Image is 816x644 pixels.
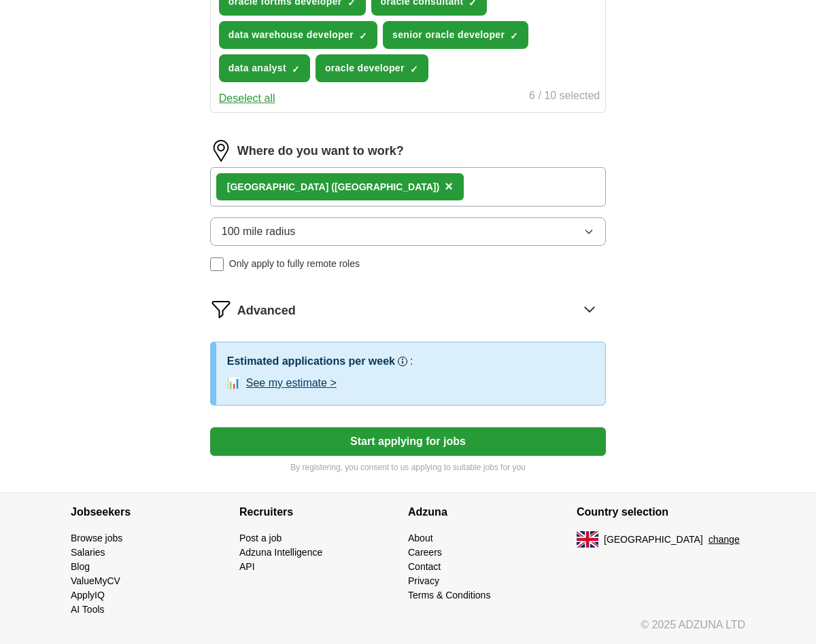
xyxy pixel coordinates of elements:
[219,54,310,82] button: data analyst✓
[239,533,282,543] a: Post a job
[228,28,354,42] span: data warehouse developer
[408,590,490,601] a: Terms & Conditions
[331,181,439,192] span: ([GEOGRAPHIC_DATA])
[210,298,232,320] img: filter
[359,31,367,41] span: ✓
[410,353,413,370] h3: :
[577,531,598,548] img: UK flag
[229,257,360,271] span: Only apply to fully remote roles
[383,21,528,49] button: senior oracle developer✓
[445,179,453,194] span: ×
[408,561,441,572] a: Contact
[210,461,606,473] p: By registering, you consent to us applying to suitable jobs for you
[325,61,405,75] span: oracle developer
[227,353,395,370] h3: Estimated applications per week
[577,493,745,531] h4: Country selection
[210,140,232,162] img: location.png
[408,547,442,558] a: Careers
[228,61,286,75] span: data analyst
[71,561,90,572] a: Blog
[71,547,105,558] a: Salaries
[392,28,505,42] span: senior oracle developer
[445,177,453,197] button: ×
[237,302,296,320] span: Advanced
[227,181,329,192] strong: [GEOGRAPHIC_DATA]
[219,21,377,49] button: data warehouse developer✓
[246,375,337,391] button: See my estimate >
[604,533,703,547] span: [GEOGRAPHIC_DATA]
[410,64,418,75] span: ✓
[222,223,296,240] span: 100 mile radius
[239,561,255,572] a: API
[292,64,300,75] span: ✓
[71,575,120,586] a: ValueMyCV
[237,142,404,160] label: Where do you want to work?
[71,604,105,615] a: AI Tools
[239,547,322,558] a: Adzuna Intelligence
[210,257,224,271] input: Only apply to fully remote roles
[210,217,606,246] button: 100 mile radius
[71,590,105,601] a: ApplyIQ
[529,88,600,107] div: 6 / 10 selected
[60,617,756,644] div: © 2025 ADZUNA LTD
[709,533,740,547] button: change
[408,575,439,586] a: Privacy
[510,31,518,41] span: ✓
[219,90,275,107] button: Deselect all
[227,375,241,391] span: 📊
[71,533,122,543] a: Browse jobs
[210,427,606,456] button: Start applying for jobs
[316,54,428,82] button: oracle developer✓
[408,533,433,543] a: About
